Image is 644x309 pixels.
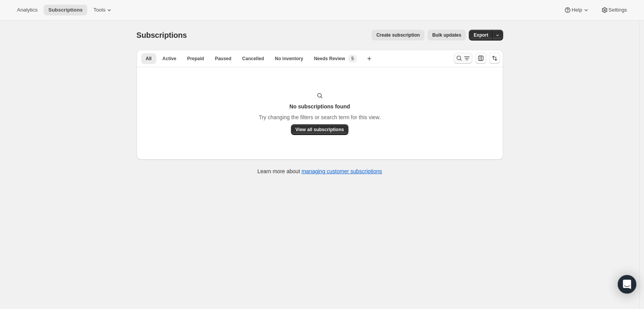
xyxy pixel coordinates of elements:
span: Help [571,7,582,13]
span: Prepaid [187,56,204,62]
button: Create subscription [372,30,424,41]
button: Export [469,30,493,41]
span: Subscriptions [48,7,83,13]
span: Tools [93,7,105,13]
span: Export [473,32,488,38]
span: Needs Review [314,56,345,62]
span: All [146,56,152,62]
button: Sort the results [489,53,500,64]
span: View all subscriptions [296,127,344,133]
button: Search and filter results [454,53,472,64]
span: Cancelled [242,56,264,62]
h3: No subscriptions found [289,103,350,110]
p: Learn more about [257,167,382,175]
button: Customize table column order and visibility [475,53,486,64]
span: Paused [215,56,232,62]
span: 5 [351,56,354,62]
span: Bulk updates [432,32,461,38]
p: Try changing the filters or search term for this view. [259,113,380,121]
button: Create new view [363,53,375,64]
button: Tools [89,5,118,15]
button: Settings [596,5,632,15]
button: Bulk updates [428,30,466,41]
div: Open Intercom Messenger [618,275,636,294]
span: Subscriptions [137,31,187,39]
span: Create subscription [376,32,420,38]
span: Analytics [17,7,37,13]
span: Active [162,56,176,62]
button: View all subscriptions [291,124,349,135]
button: Help [559,5,594,15]
button: Subscriptions [44,5,87,15]
span: Settings [609,7,627,13]
button: Analytics [12,5,42,15]
a: managing customer subscriptions [301,168,382,174]
span: No inventory [275,56,303,62]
